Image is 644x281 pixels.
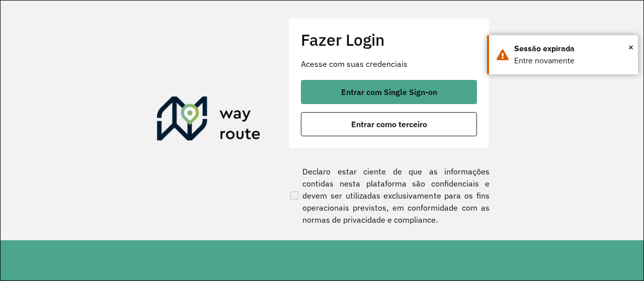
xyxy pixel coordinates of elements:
button: Close [628,40,633,55]
button: button [301,80,477,104]
div: Entre novamente [514,55,630,67]
h2: Fazer Login [301,30,477,49]
img: Roteirizador AmbevTech [157,97,261,145]
div: Sessão expirada [514,43,630,55]
p: Acesse com suas credenciais [301,58,477,70]
span: Entrar com Single Sign-on [341,88,437,96]
label: Declaro estar ciente de que as informações contidas nesta plataforma são confidenciais e devem se... [288,165,490,226]
span: × [628,40,633,55]
button: button [301,112,477,136]
span: Entrar como terceiro [351,120,427,128]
